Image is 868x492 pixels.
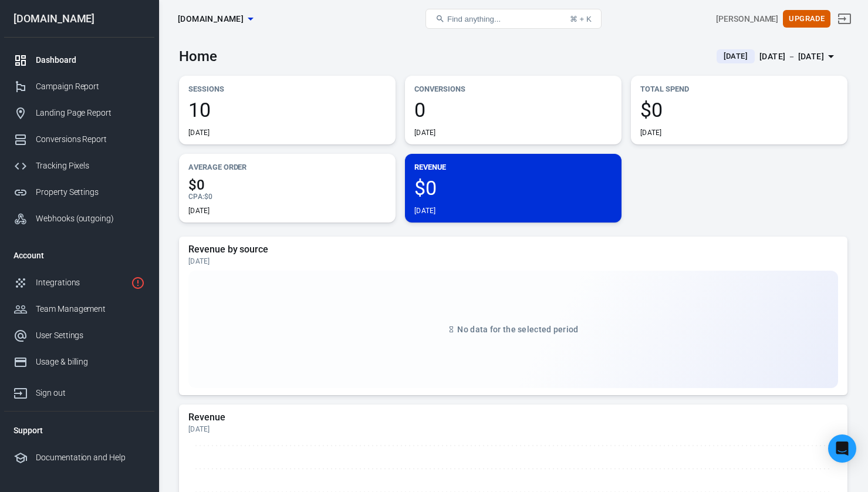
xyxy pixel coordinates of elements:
div: [DOMAIN_NAME] [4,14,154,24]
div: Webhooks (outgoing) [36,213,145,225]
span: $0 [204,193,212,201]
span: [DATE] [719,50,752,62]
span: No data for the selected period [457,325,578,334]
a: Integrations [4,269,154,296]
button: Find anything...⌘ + K [425,9,602,29]
a: Campaign Report [4,73,154,100]
span: thecraftedceo.com [178,12,244,26]
button: Upgrade [783,10,830,28]
div: Documentation and Help [36,451,145,464]
button: [DOMAIN_NAME] [173,8,258,30]
h5: Revenue [188,412,838,423]
div: Landing Page Report [36,107,145,119]
div: Integrations [36,277,126,289]
span: $0 [188,178,386,192]
li: Account [4,241,154,269]
div: [DATE] [188,206,210,215]
span: 10 [188,100,386,120]
h3: Home [179,48,217,65]
p: Total Spend [640,83,838,95]
h5: Revenue by source [188,244,838,255]
a: Sign out [830,5,859,33]
div: User Settings [36,329,145,342]
p: Conversions [414,83,612,95]
a: Webhooks (outgoing) [4,205,154,232]
a: Sign out [4,375,154,406]
span: $0 [640,100,838,120]
svg: 1 networks not verified yet [131,276,145,290]
div: ⌘ + K [570,15,592,23]
p: Revenue [414,161,612,173]
a: Conversions Report [4,126,154,153]
span: $0 [414,178,612,198]
div: [DATE] [414,206,436,215]
div: Sign out [36,387,145,399]
a: Usage & billing [4,349,154,375]
div: [DATE] － [DATE] [759,49,824,64]
p: Sessions [188,83,386,95]
span: 0 [414,100,612,120]
div: [DATE] [640,128,662,137]
div: Campaign Report [36,80,145,93]
a: Dashboard [4,47,154,73]
div: Conversions Report [36,133,145,146]
div: Usage & billing [36,356,145,368]
button: [DATE][DATE] － [DATE] [707,47,847,66]
a: Property Settings [4,179,154,205]
div: [DATE] [414,128,436,137]
span: Find anything... [447,15,501,23]
div: Tracking Pixels [36,160,145,172]
div: [DATE] [188,257,838,266]
a: User Settings [4,322,154,349]
a: Tracking Pixels [4,153,154,179]
div: Account id: 8SSHn9Ca [716,13,778,25]
a: Landing Page Report [4,100,154,126]
div: Open Intercom Messenger [828,434,856,463]
div: Dashboard [36,54,145,66]
div: [DATE] [188,424,838,434]
div: Property Settings [36,186,145,198]
a: Team Management [4,296,154,322]
li: Support [4,416,154,444]
div: [DATE] [188,128,210,137]
span: CPA : [188,193,204,201]
p: Average Order [188,161,386,173]
div: Team Management [36,303,145,315]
